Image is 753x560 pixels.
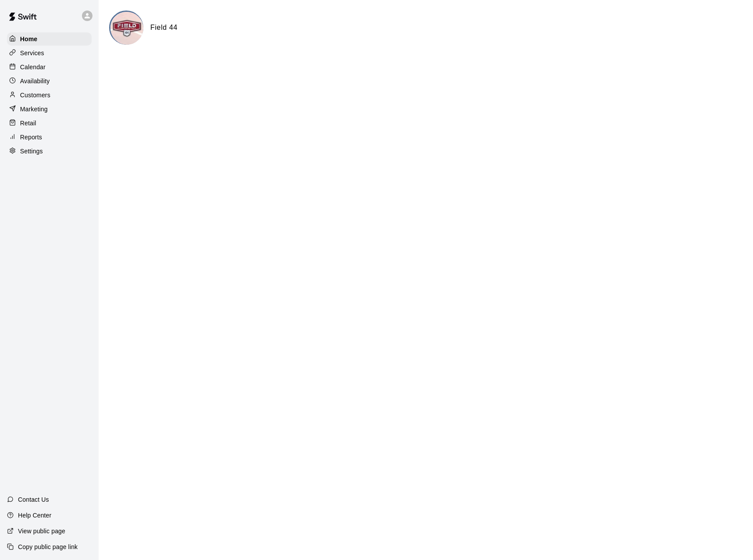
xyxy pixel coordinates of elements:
p: Availability [20,77,50,85]
p: Copy public page link [18,542,78,551]
a: Marketing [7,103,92,116]
a: Customers [7,89,92,102]
p: Customers [20,91,50,99]
a: Settings [7,145,92,158]
p: Settings [20,147,43,156]
a: Reports [7,131,92,144]
a: Availability [7,74,92,88]
p: Home [20,35,38,43]
p: Calendar [20,63,46,71]
a: Calendar [7,60,92,74]
p: Reports [20,133,42,142]
p: Retail [20,119,36,128]
p: Help Center [18,511,51,520]
p: Services [20,49,44,57]
p: View public page [18,527,65,535]
a: Home [7,32,92,46]
p: Contact Us [18,495,49,504]
h6: Field 44 [150,22,178,33]
img: Field 44 logo [110,12,143,45]
p: Marketing [20,105,48,113]
a: Retail [7,117,92,130]
a: Services [7,46,92,60]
